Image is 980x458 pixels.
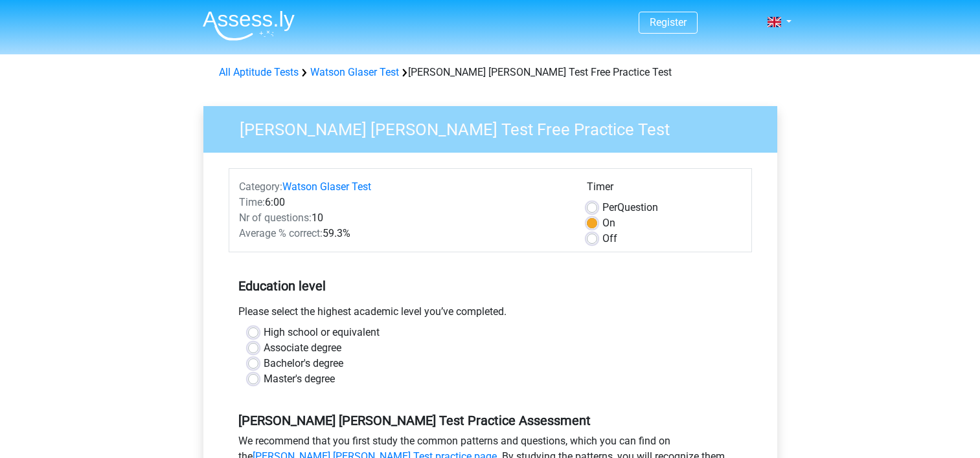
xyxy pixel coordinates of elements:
[602,231,617,246] label: Off
[239,196,265,208] span: Time:
[229,226,577,241] div: 59.3%
[264,371,335,387] label: Master's degree
[229,210,577,226] div: 10
[264,325,380,340] label: High school or equivalent
[239,180,282,193] span: Category:
[238,273,742,299] h5: Education level
[282,180,371,193] a: Watson Glaser Test
[264,356,343,371] label: Bachelor's degree
[203,10,295,41] img: Assessly
[239,227,323,239] span: Average % correct:
[219,66,299,78] a: All Aptitude Tests
[264,340,341,356] label: Associate degree
[214,65,767,80] div: [PERSON_NAME] [PERSON_NAME] Test Free Practice Test
[238,413,742,428] h5: [PERSON_NAME] [PERSON_NAME] Test Practice Assessment
[224,114,768,140] h3: [PERSON_NAME] [PERSON_NAME] Test Free Practice Test
[602,215,615,231] label: On
[239,212,312,224] span: Nr of questions:
[602,201,617,213] span: Per
[650,16,687,28] a: Register
[587,179,742,200] div: Timer
[602,200,658,215] label: Question
[310,66,399,78] a: Watson Glaser Test
[229,304,752,325] div: Please select the highest academic level you’ve completed.
[229,195,577,210] div: 6:00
